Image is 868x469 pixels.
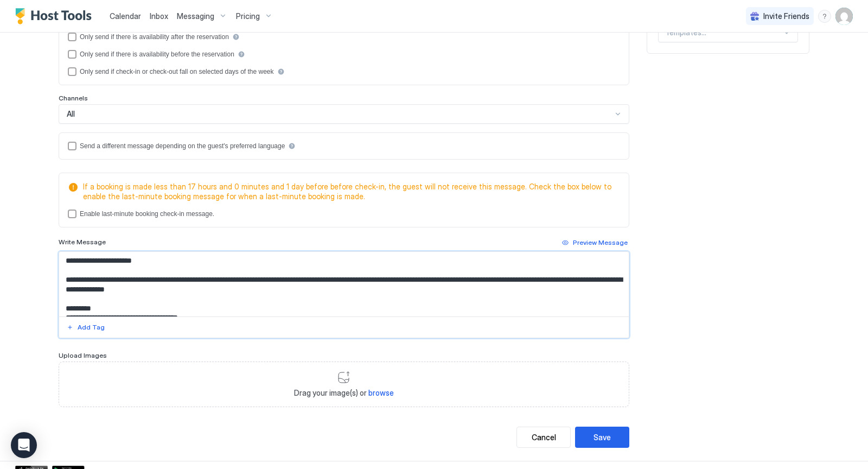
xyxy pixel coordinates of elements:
[294,388,394,398] span: Drag your image(s) or
[110,10,141,22] a: Calendar
[177,11,214,21] span: Messaging
[573,238,628,248] div: Preview Message
[59,238,106,246] span: Write Message
[59,94,88,102] span: Channels
[68,33,620,41] div: afterReservation
[78,322,105,332] div: Add Tag
[818,10,831,23] div: menu
[80,142,285,150] div: Send a different message depending on the guest's preferred language
[11,432,37,458] div: Open Intercom Messenger
[150,10,168,22] a: Inbox
[516,427,571,448] button: Cancel
[560,236,629,249] button: Preview Message
[83,182,616,201] span: If a booking is made less than 17 hours and 0 minutes and 1 day before before check-in, the guest...
[68,67,620,76] div: isLimited
[575,427,629,448] button: Save
[236,11,260,21] span: Pricing
[150,11,168,21] span: Inbox
[68,50,620,59] div: beforeReservation
[15,8,97,24] a: Host Tools Logo
[80,33,229,41] div: Only send if there is availability after the reservation
[532,432,556,443] div: Cancel
[80,68,274,75] div: Only send if check-in or check-out fall on selected days of the week
[593,432,611,443] div: Save
[368,388,394,397] span: browse
[65,321,106,334] button: Add Tag
[59,252,629,316] textarea: Input Field
[763,11,809,21] span: Invite Friends
[110,11,141,21] span: Calendar
[68,210,620,218] div: lastMinuteMessageEnabled
[59,351,107,359] span: Upload Images
[68,142,620,150] div: languagesEnabled
[80,210,214,218] div: Enable last-minute booking check-in message.
[835,8,853,25] div: User profile
[67,109,75,119] span: All
[80,50,234,58] div: Only send if there is availability before the reservation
